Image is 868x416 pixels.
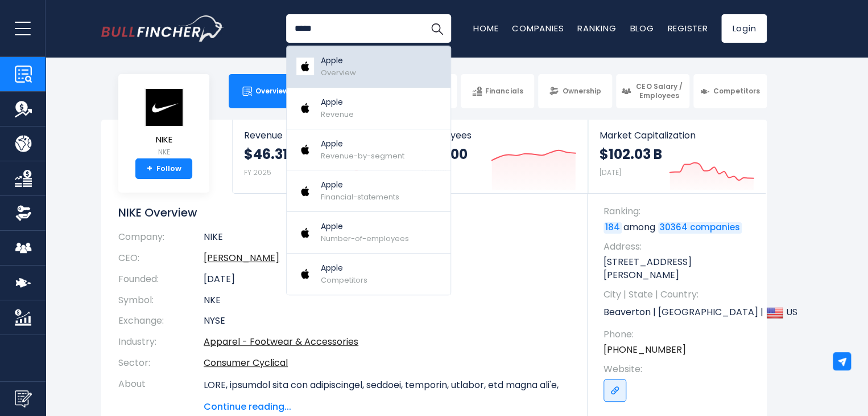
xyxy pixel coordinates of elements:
span: Continue reading... [204,400,571,414]
p: Apple [321,179,399,191]
th: Founded: [118,269,204,290]
span: Phone: [604,328,755,341]
a: Overview [229,74,302,108]
p: Apple [321,96,354,108]
span: CEO Salary / Employees [634,82,684,100]
a: Login [721,14,767,43]
p: Apple [321,138,404,150]
td: NIKE [204,231,571,248]
a: Blog [630,22,654,34]
a: CEO Salary / Employees [616,74,689,108]
span: Number-of-employees [321,233,409,244]
small: [DATE] [600,168,621,177]
a: Financials [461,74,534,108]
span: Revenue-by-segment [321,150,404,161]
img: Ownership [15,205,32,222]
th: CEO: [118,248,204,269]
small: NKE [144,147,184,157]
a: Ranking [577,22,616,34]
td: [DATE] [204,269,571,290]
a: Home [473,22,498,34]
th: Exchange: [118,311,204,332]
a: Register [667,22,708,34]
span: Overview [321,67,356,78]
span: Overview [255,87,288,96]
a: Consumer Cyclical [204,356,288,369]
span: Ranking: [604,205,755,218]
th: Industry: [118,332,204,353]
a: ceo [204,251,279,264]
a: Apple Financial-statements [287,170,450,212]
td: NYSE [204,311,571,332]
a: Go to homepage [101,15,224,42]
a: +Follow [135,158,192,179]
a: Apple Number-of-employees [287,212,450,254]
span: City | State | Country: [604,288,755,301]
img: Bullfincher logo [101,15,224,42]
a: Employees 77,800 FY 2025 [410,120,587,193]
a: Apple Competitors [287,254,450,295]
strong: $102.03 B [600,145,662,163]
button: Search [423,14,451,43]
th: Company: [118,231,204,248]
a: Go to link [604,379,626,402]
a: 184 [604,222,622,234]
span: Revenue [321,109,354,120]
span: Competitors [713,87,760,96]
small: FY 2025 [244,168,271,177]
span: Revenue [244,130,398,141]
th: Symbol: [118,290,204,311]
span: Financials [485,87,523,96]
td: NKE [204,290,571,311]
a: Revenue $46.31 B FY 2025 [233,120,410,193]
span: Competitors [321,275,367,286]
strong: $46.31 B [244,145,299,163]
h1: NIKE Overview [118,205,571,220]
a: Apple Overview [287,46,450,88]
p: Apple [321,262,367,274]
a: NIKE NKE [143,88,184,159]
p: Apple [321,55,356,67]
span: Market Capitalization [600,130,754,141]
a: [PHONE_NUMBER] [604,344,686,356]
span: Website: [604,363,755,376]
a: Market Capitalization $102.03 B [DATE] [588,120,766,193]
span: Employees [421,130,576,141]
th: About [118,374,204,414]
a: Companies [512,22,564,34]
a: Apparel - Footwear & Accessories [204,335,358,348]
p: [STREET_ADDRESS][PERSON_NAME] [604,256,755,282]
a: Apple Revenue-by-segment [287,129,450,171]
a: Apple Revenue [287,88,450,129]
a: 30364 companies [658,222,742,234]
span: NIKE [144,135,184,145]
span: Address: [604,240,755,253]
p: among [604,221,755,234]
p: Beaverton | [GEOGRAPHIC_DATA] | US [604,304,755,321]
a: Ownership [538,74,611,108]
span: Ownership [562,87,601,96]
p: Apple [321,221,409,233]
th: Sector: [118,353,204,374]
a: Competitors [693,74,767,108]
strong: + [147,164,152,174]
span: Financial-statements [321,191,399,202]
